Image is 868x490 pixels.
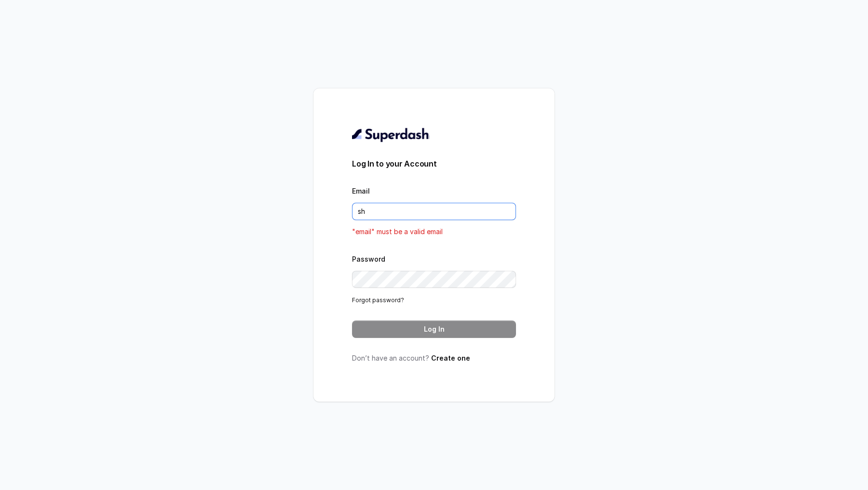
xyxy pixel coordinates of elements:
[352,296,404,304] a: Forgot password?
[352,203,516,220] input: youremail@example.com
[352,187,370,195] label: Email
[352,158,516,169] h3: Log In to your Account
[352,255,385,263] label: Password
[352,226,516,238] p: "email" must be a valid email
[352,127,430,142] img: light.svg
[431,354,470,362] a: Create one
[352,321,516,338] button: Log In
[352,353,516,363] p: Don’t have an account?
